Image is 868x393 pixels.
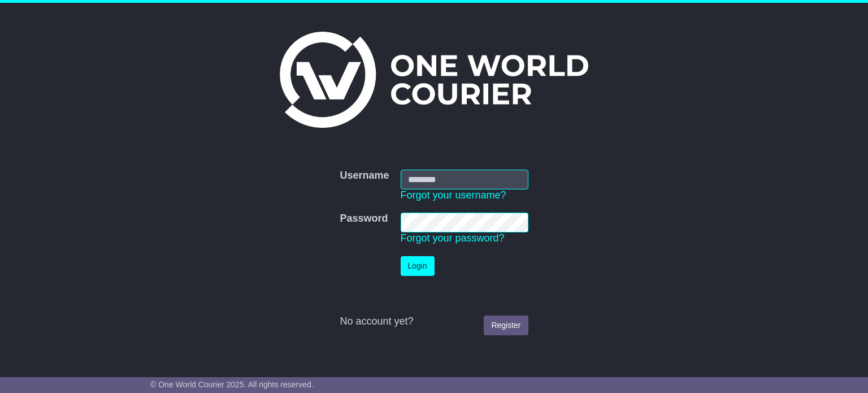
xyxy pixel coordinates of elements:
[401,232,505,244] a: Forgot your password?
[340,170,389,182] label: Username
[340,316,528,328] div: No account yet?
[150,380,314,389] span: © One World Courier 2025. All rights reserved.
[484,316,528,335] a: Register
[401,256,435,276] button: Login
[401,189,506,201] a: Forgot your username?
[340,213,388,225] label: Password
[280,32,588,128] img: One World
